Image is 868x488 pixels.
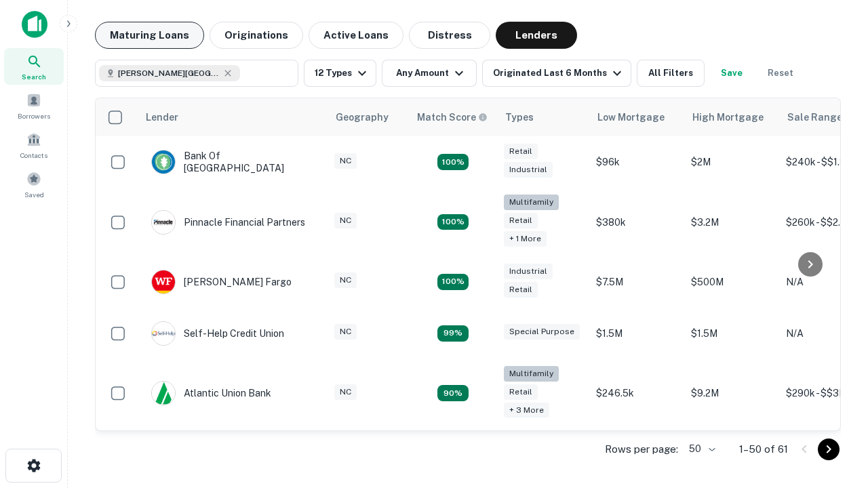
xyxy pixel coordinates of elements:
[20,150,47,161] span: Contacts
[151,150,314,174] div: Bank Of [GEOGRAPHIC_DATA]
[504,366,559,382] div: Multifamily
[151,321,284,346] div: Self-help Credit Union
[334,324,357,340] div: NC
[684,439,717,459] div: 50
[437,325,469,342] div: Matching Properties: 11, hasApolloMatch: undefined
[505,109,534,125] div: Types
[589,136,684,188] td: $96k
[497,98,589,136] th: Types
[710,60,753,87] button: Save your search to get updates of matches that match your search criteria.
[22,71,46,82] span: Search
[4,87,64,124] a: Borrowers
[334,384,357,400] div: NC
[417,110,488,125] div: Capitalize uses an advanced AI algorithm to match your search with the best lender. The match sco...
[382,60,477,87] button: Any Amount
[692,109,764,125] div: High Mortgage
[589,188,684,256] td: $380k
[787,109,842,125] div: Sale Range
[504,195,559,210] div: Multifamily
[152,382,175,405] img: picture
[409,22,490,49] button: Distress
[684,308,779,359] td: $1.5M
[684,136,779,188] td: $2M
[605,441,678,457] p: Rows per page:
[409,98,497,136] th: Capitalize uses an advanced AI algorithm to match your search with the best lender. The match sco...
[151,270,292,294] div: [PERSON_NAME] Fargo
[437,385,469,401] div: Matching Properties: 10, hasApolloMatch: undefined
[684,359,779,428] td: $9.2M
[152,270,175,293] img: picture
[800,380,868,445] iframe: Chat Widget
[493,65,625,81] div: Originated Last 6 Months
[504,384,538,400] div: Retail
[589,359,684,428] td: $246.5k
[482,60,631,87] button: Originated Last 6 Months
[4,127,64,163] a: Contacts
[138,98,328,136] th: Lender
[334,153,357,169] div: NC
[739,441,788,457] p: 1–50 of 61
[589,308,684,359] td: $1.5M
[151,381,271,405] div: Atlantic Union Bank
[4,48,64,85] a: Search
[684,188,779,256] td: $3.2M
[146,109,178,125] div: Lender
[328,98,409,136] th: Geography
[589,256,684,308] td: $7.5M
[684,98,779,136] th: High Mortgage
[684,256,779,308] td: $500M
[152,150,175,174] img: picture
[437,274,469,290] div: Matching Properties: 14, hasApolloMatch: undefined
[118,67,220,79] span: [PERSON_NAME][GEOGRAPHIC_DATA], [GEOGRAPHIC_DATA]
[334,272,357,288] div: NC
[504,213,538,228] div: Retail
[151,210,305,235] div: Pinnacle Financial Partners
[496,22,577,49] button: Lenders
[152,322,175,345] img: picture
[504,282,538,298] div: Retail
[4,166,64,203] a: Saved
[304,60,376,87] button: 12 Types
[24,189,44,200] span: Saved
[504,403,549,418] div: + 3 more
[504,231,547,247] div: + 1 more
[334,213,357,228] div: NC
[589,98,684,136] th: Low Mortgage
[336,109,389,125] div: Geography
[504,324,580,340] div: Special Purpose
[95,22,204,49] button: Maturing Loans
[152,211,175,234] img: picture
[22,11,47,38] img: capitalize-icon.png
[18,110,50,121] span: Borrowers
[637,60,705,87] button: All Filters
[437,214,469,230] div: Matching Properties: 20, hasApolloMatch: undefined
[597,109,665,125] div: Low Mortgage
[210,22,303,49] button: Originations
[417,110,485,125] h6: Match Score
[818,439,840,460] button: Go to next page
[437,154,469,170] div: Matching Properties: 15, hasApolloMatch: undefined
[759,60,802,87] button: Reset
[504,162,553,178] div: Industrial
[309,22,403,49] button: Active Loans
[504,144,538,159] div: Retail
[504,264,553,279] div: Industrial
